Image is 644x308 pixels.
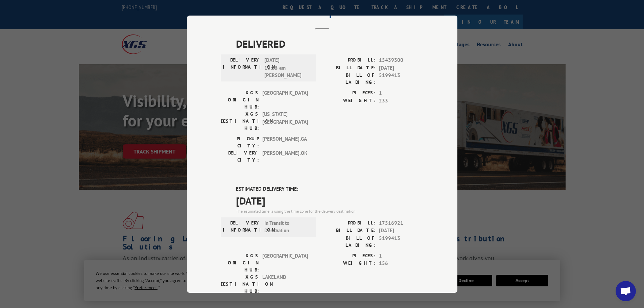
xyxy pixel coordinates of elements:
label: DELIVERY INFORMATION: [223,219,261,234]
span: 5199413 [379,72,424,86]
span: 156 [379,260,424,267]
label: PIECES: [322,89,376,97]
span: 1 [379,252,424,260]
span: [DATE] [379,64,424,72]
label: BILL DATE: [322,64,376,72]
label: PROBILL: [322,56,376,64]
label: PIECES: [322,252,376,260]
label: BILL OF LADING: [322,234,376,248]
label: DELIVERY CITY: [221,149,259,164]
span: DELIVERED [236,36,424,51]
span: In Transit to Destination [264,219,310,234]
label: XGS ORIGIN HUB: [221,89,259,111]
span: [DATE] [379,227,424,235]
span: 15439300 [379,56,424,64]
label: XGS DESTINATION HUB: [221,111,259,132]
span: [US_STATE][GEOGRAPHIC_DATA] [262,111,308,132]
a: Open chat [616,281,636,301]
label: XGS DESTINATION HUB: [221,273,259,294]
h2: Track Shipment [221,6,424,19]
span: [PERSON_NAME] , OK [262,149,308,164]
span: [GEOGRAPHIC_DATA] [262,252,308,273]
span: 1 [379,89,424,97]
span: LAKELAND [262,273,308,294]
label: BILL DATE: [322,227,376,235]
label: WEIGHT: [322,260,376,267]
span: 17516921 [379,219,424,227]
label: ESTIMATED DELIVERY TIME: [236,185,424,193]
label: PICKUP CITY: [221,135,259,149]
label: WEIGHT: [322,97,376,104]
span: [PERSON_NAME] , GA [262,135,308,149]
label: PROBILL: [322,219,376,227]
label: DELIVERY INFORMATION: [223,56,261,79]
label: BILL OF LADING: [322,72,376,86]
span: 233 [379,97,424,104]
span: [DATE] [236,193,424,208]
label: XGS ORIGIN HUB: [221,252,259,273]
span: 5199413 [379,234,424,248]
span: [GEOGRAPHIC_DATA] [262,89,308,111]
div: The estimated time is using the time zone for the delivery destination. [236,208,424,214]
span: [DATE] 10:35 am [PERSON_NAME] [264,56,310,79]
